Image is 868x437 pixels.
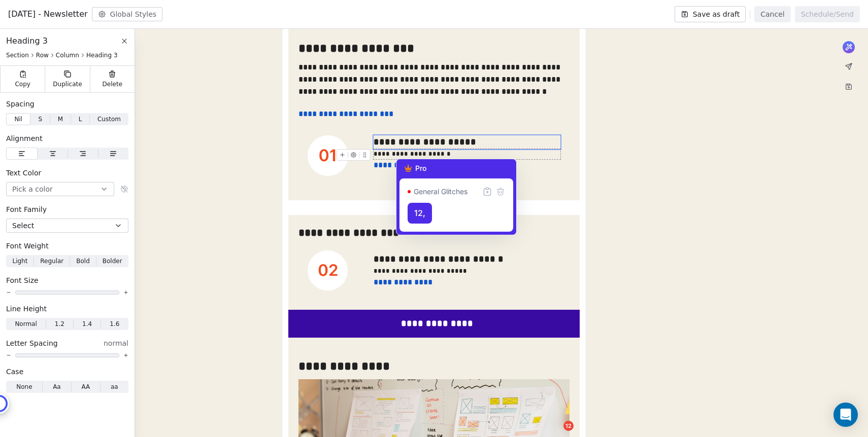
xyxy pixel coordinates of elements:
[6,304,47,314] span: Line Height
[55,319,64,329] span: 1.2
[795,6,860,22] button: Schedule/Send
[103,80,123,88] span: Delete
[97,115,121,124] span: Custom
[6,182,114,196] button: Pick a color
[56,51,79,59] span: Column
[675,6,746,22] button: Save as draft
[12,221,34,231] span: Select
[6,99,35,109] span: Spacing
[92,7,163,21] button: Global Styles
[103,257,122,266] span: Bolder
[110,319,119,329] span: 1.6
[53,80,82,88] span: Duplicate
[833,403,858,427] div: Open Intercom Messenger
[86,51,118,59] span: Heading 3
[38,115,42,124] span: S
[104,338,128,348] span: normal
[6,51,29,59] span: Section
[6,338,58,348] span: Letter Spacing
[15,319,37,329] span: Normal
[6,168,41,178] span: Text Color
[53,382,61,391] span: Aa
[40,257,63,266] span: Regular
[111,382,118,391] span: aa
[754,6,790,22] button: Cancel
[6,241,49,251] span: Font Weight
[15,80,30,88] span: Copy
[58,115,63,124] span: M
[8,8,88,20] span: [DATE] - Newsletter
[76,257,90,266] span: Bold
[6,275,39,285] span: Font Size
[6,367,23,377] span: Case
[82,319,92,329] span: 1.4
[81,382,90,391] span: AA
[36,51,49,59] span: Row
[12,257,27,266] span: Light
[79,115,82,124] span: L
[6,204,47,214] span: Font Family
[6,35,48,47] span: Heading 3
[16,382,32,391] span: None
[6,133,43,143] span: Alignment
